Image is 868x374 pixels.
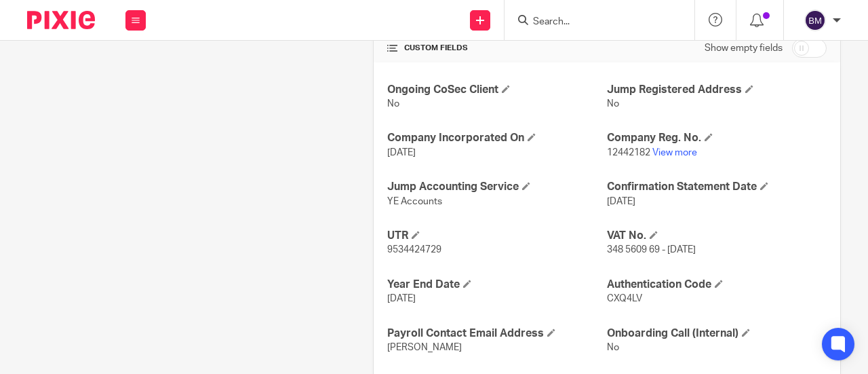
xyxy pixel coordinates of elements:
[607,99,619,109] span: No
[607,326,827,341] h4: Onboarding Call (Internal)
[607,229,827,243] h4: VAT No.
[387,83,607,97] h4: Ongoing CoSec Client
[387,148,416,157] span: [DATE]
[387,180,607,194] h4: Jump Accounting Service
[387,278,607,292] h4: Year End Date
[387,294,416,303] span: [DATE]
[387,245,441,255] span: 9534424729
[607,83,827,97] h4: Jump Registered Address
[804,10,826,31] img: svg%3E
[607,343,619,352] span: No
[607,197,635,206] span: [DATE]
[607,278,827,292] h4: Authentication Code
[532,16,654,29] input: Search
[387,229,607,243] h4: UTR
[607,131,827,145] h4: Company Reg. No.
[607,180,827,194] h4: Confirmation Statement Date
[387,197,442,206] span: YE Accounts
[387,131,607,145] h4: Company Incorporated On
[607,245,696,255] span: 348 5609 69 - [DATE]
[607,294,642,303] span: CXQ4LV
[387,343,462,352] span: [PERSON_NAME]
[27,11,95,29] img: Pixie
[705,41,783,55] label: Show empty fields
[652,148,697,157] a: View more
[387,99,399,109] span: No
[387,43,607,54] h4: CUSTOM FIELDS
[607,148,650,157] span: 12442182
[387,326,607,341] h4: Payroll Contact Email Address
